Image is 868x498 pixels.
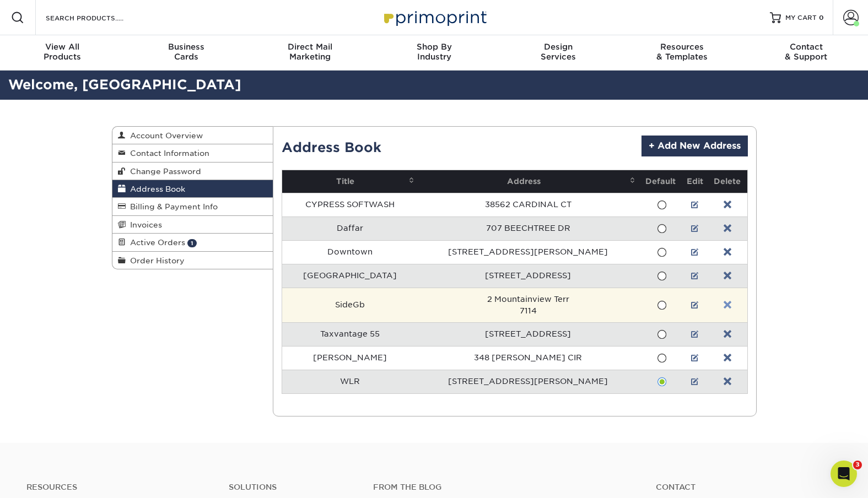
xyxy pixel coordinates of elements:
[282,264,418,288] td: [GEOGRAPHIC_DATA]
[124,42,248,52] span: Business
[112,216,273,234] a: Invoices
[372,42,496,52] span: Shop By
[282,322,418,346] td: Taxvantage 55
[248,42,372,62] div: Marketing
[656,483,842,492] a: Contact
[418,346,639,370] td: 348 [PERSON_NAME] CIR
[229,483,357,492] h4: Solutions
[282,193,418,216] td: CYPRESS SOFTWASH
[126,202,218,211] span: Billing & Payment Info
[124,42,248,62] div: Cards
[708,170,747,193] th: Delete
[248,42,372,52] span: Direct Mail
[282,288,418,322] td: SideGb
[831,461,857,487] iframe: Intercom live chat
[418,170,639,193] th: Address
[112,198,273,215] a: Billing & Payment Info
[112,144,273,162] a: Contact Information
[620,42,744,62] div: & Templates
[620,42,744,52] span: Resources
[112,234,273,251] a: Active Orders 1
[418,370,639,393] td: [STREET_ADDRESS][PERSON_NAME]
[620,35,744,71] a: Resources& Templates
[282,240,418,264] td: Downtown
[282,346,418,370] td: [PERSON_NAME]
[45,11,152,24] input: SEARCH PRODUCTS.....
[248,35,372,71] a: Direct MailMarketing
[744,35,868,71] a: Contact& Support
[379,6,489,29] img: Primoprint
[496,42,620,62] div: Services
[112,163,273,180] a: Change Password
[282,170,418,193] th: Title
[418,288,639,322] td: 2 Mountainview Terr 7114
[496,35,620,71] a: DesignServices
[744,42,868,62] div: & Support
[126,149,209,158] span: Contact Information
[819,14,824,21] span: 0
[372,42,496,62] div: Industry
[418,193,639,216] td: 38562 CARDINAL CT
[112,252,273,269] a: Order History
[126,131,203,140] span: Account Overview
[282,216,418,240] td: Daffar
[639,170,682,193] th: Default
[744,42,868,52] span: Contact
[112,180,273,198] a: Address Book
[126,256,185,265] span: Order History
[187,239,197,247] span: 1
[126,220,162,229] span: Invoices
[124,35,248,71] a: BusinessCards
[418,216,639,240] td: 707 BEECHTREE DR
[853,461,862,469] span: 3
[418,240,639,264] td: [STREET_ADDRESS][PERSON_NAME]
[126,185,185,193] span: Address Book
[641,136,748,156] a: + Add New Address
[282,136,381,156] h2: Address Book
[418,322,639,346] td: [STREET_ADDRESS]
[418,264,639,288] td: [STREET_ADDRESS]
[373,483,626,492] h4: From the Blog
[372,35,496,71] a: Shop ByIndustry
[282,370,418,393] td: WLR
[126,238,185,247] span: Active Orders
[682,170,708,193] th: Edit
[496,42,620,52] span: Design
[26,483,212,492] h4: Resources
[126,167,201,176] span: Change Password
[785,13,817,23] span: MY CART
[112,127,273,144] a: Account Overview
